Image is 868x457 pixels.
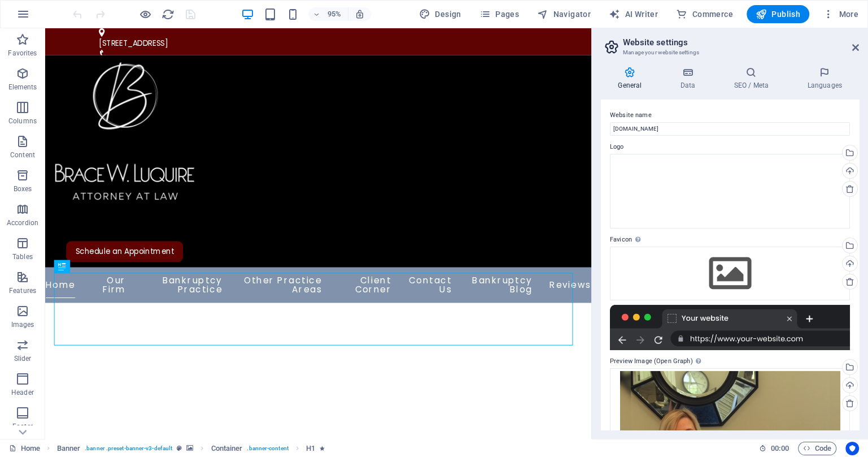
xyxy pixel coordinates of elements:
span: . banner-content [247,442,288,455]
span: : [779,444,780,452]
p: Content [10,150,35,159]
p: Boxes [14,184,32,193]
p: Features [9,286,36,295]
p: Header [11,388,34,397]
p: Elements [8,83,37,92]
p: Tables [12,252,33,261]
label: Favicon [610,233,850,247]
button: Navigator [533,5,595,23]
button: Pages [475,5,524,23]
span: Click to select. Double-click to edit [57,442,81,455]
a: Click to cancel selection. Double-click to open Pages [9,442,40,455]
span: More [823,8,858,20]
p: Slider [14,354,32,363]
span: Pages [479,8,519,20]
h4: General [601,67,663,90]
span: Click to select. Double-click to edit [211,442,243,455]
p: Footer [12,422,33,431]
span: Code [803,442,831,455]
span: Commerce [676,8,733,20]
span: . banner .preset-banner-v3-default [85,442,172,455]
div: Whitelogo-nobackground.png [610,154,850,229]
span: 00 00 [771,442,788,455]
button: More [818,5,863,23]
button: reload [161,7,175,21]
h2: Website settings [623,37,859,48]
h6: Session time [759,442,789,455]
h6: 95% [325,7,343,21]
nav: breadcrumb [57,442,325,455]
p: Accordion [7,218,38,227]
label: Logo [610,140,850,154]
label: Preview Image (Open Graph) [610,355,850,368]
button: AI Writer [604,5,662,23]
h3: Manage your website settings [623,48,836,58]
i: On resize automatically adjust zoom level to fit chosen device. [355,9,365,19]
span: Design [419,8,461,20]
p: Images [11,320,34,329]
button: Usercentrics [845,442,859,455]
div: Design (Ctrl+Alt+Y) [415,5,466,23]
i: This element is a customizable preset [177,445,182,451]
span: Click to select. Double-click to edit [306,442,315,455]
p: Favorites [8,49,37,58]
button: Design [415,5,466,23]
button: 95% [308,7,348,21]
span: Publish [756,8,800,20]
p: Columns [8,117,37,126]
i: Reload page [162,8,175,21]
span: Navigator [537,8,591,20]
button: Commerce [671,5,738,23]
h4: Languages [790,67,859,90]
span: AI Writer [609,8,658,20]
div: Select files from the file manager, stock photos, or upload file(s) [610,247,850,300]
button: Publish [747,5,809,23]
h4: SEO / Meta [717,67,790,90]
i: Element contains an animation [320,445,325,451]
button: Click here to leave preview mode and continue editing [138,7,152,21]
i: This element contains a background [186,445,193,451]
label: Website name [610,109,850,122]
input: Name... [610,122,850,136]
h4: Data [663,67,717,90]
button: Code [798,442,836,455]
